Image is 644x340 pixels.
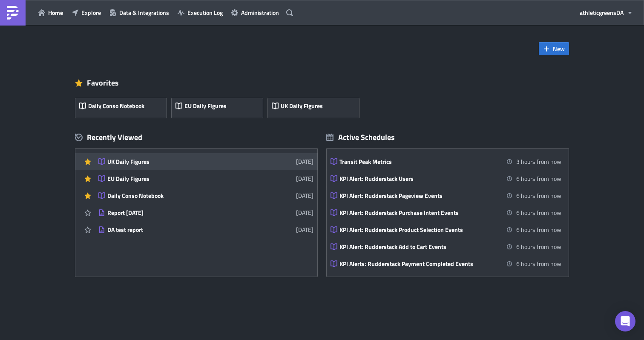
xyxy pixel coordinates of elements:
[98,170,313,187] a: EU Daily Figures[DATE]
[107,158,256,166] div: UK Daily Figures
[326,132,395,142] div: Active Schedules
[98,221,313,238] a: DA test report[DATE]
[227,6,283,19] button: Administration
[296,157,313,166] time: 2025-09-05T09:47:04Z
[48,8,63,17] span: Home
[331,221,561,238] a: KPI Alert: Rudderstack Product Selection Events6 hours from now
[6,6,20,20] img: PushMetrics
[75,131,318,144] div: Recently Viewed
[107,209,256,217] div: Report [DATE]
[339,158,489,166] div: Transit Peak Metrics
[119,8,169,17] span: Data & Integrations
[580,8,624,17] span: athleticgreens DA
[267,94,364,118] a: UK Daily Figures
[88,102,144,110] span: Daily Conso Notebook
[296,208,313,217] time: 2025-08-22T13:43:43Z
[553,44,565,53] span: New
[98,153,313,170] a: UK Daily Figures[DATE]
[539,42,569,55] button: New
[339,226,489,234] div: KPI Alert: Rudderstack Product Selection Events
[516,191,561,200] time: 2025-09-10 14:45
[107,226,256,234] div: DA test report
[516,259,561,268] time: 2025-09-10 14:45
[281,102,323,110] span: UK Daily Figures
[331,187,561,204] a: KPI Alert: Rudderstack Pageview Events6 hours from now
[516,242,561,251] time: 2025-09-10 14:45
[296,174,313,183] time: 2025-09-02T10:22:50Z
[107,192,256,200] div: Daily Conso Notebook
[75,94,171,118] a: Daily Conso Notebook
[575,6,638,19] button: athleticgreensDA
[105,6,173,19] button: Data & Integrations
[187,8,223,17] span: Execution Log
[184,102,227,110] span: EU Daily Figures
[339,192,489,200] div: KPI Alert: Rudderstack Pageview Events
[516,225,561,234] time: 2025-09-10 14:45
[339,260,489,268] div: KPI Alerts: Rudderstack Payment Completed Events
[331,204,561,221] a: KPI Alert: Rudderstack Purchase Intent Events6 hours from now
[241,8,279,17] span: Administration
[173,6,227,19] button: Execution Log
[34,6,67,19] button: Home
[75,77,569,89] div: Favorites
[339,175,489,183] div: KPI Alert: Rudderstack Users
[516,157,561,166] time: 2025-09-10 12:00
[339,209,489,217] div: KPI Alert: Rudderstack Purchase Intent Events
[331,255,561,272] a: KPI Alerts: Rudderstack Payment Completed Events6 hours from now
[296,191,313,200] time: 2025-08-27T11:01:07Z
[516,174,561,183] time: 2025-09-10 14:45
[516,208,561,217] time: 2025-09-10 14:45
[107,175,256,183] div: EU Daily Figures
[331,153,561,170] a: Transit Peak Metrics3 hours from now
[296,225,313,234] time: 2025-08-21T08:37:16Z
[98,204,313,221] a: Report [DATE][DATE]
[81,8,101,17] span: Explore
[331,238,561,255] a: KPI Alert: Rudderstack Add to Cart Events6 hours from now
[171,94,267,118] a: EU Daily Figures
[67,6,105,19] button: Explore
[339,243,489,251] div: KPI Alert: Rudderstack Add to Cart Events
[331,170,561,187] a: KPI Alert: Rudderstack Users6 hours from now
[615,311,635,331] div: Open Intercom Messenger
[98,187,313,204] a: Daily Conso Notebook[DATE]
